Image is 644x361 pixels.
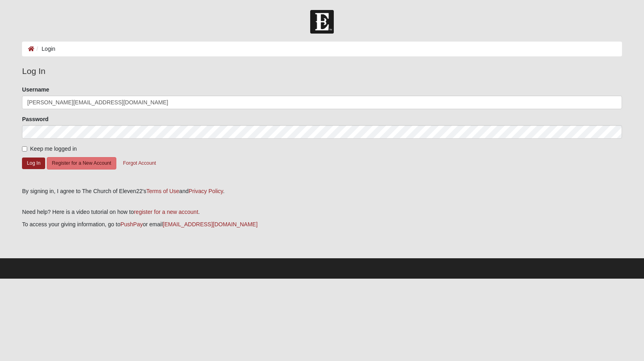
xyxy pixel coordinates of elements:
li: Login [34,45,55,53]
span: Keep me logged in [30,146,77,152]
img: Church of Eleven22 Logo [310,10,334,34]
button: Register for a New Account [47,157,116,170]
button: Forgot Account [118,157,161,170]
a: register for a new account [134,209,198,215]
a: Privacy Policy [189,188,223,194]
a: PushPay [120,221,143,227]
a: Terms of Use [146,188,179,194]
label: Username [22,86,49,94]
label: Password [22,115,48,123]
input: Keep me logged in [22,146,27,152]
button: Log In [22,158,45,169]
legend: Log In [22,65,622,78]
p: Need help? Here is a video tutorial on how to . [22,208,622,216]
div: By signing in, I agree to The Church of Eleven22's and . [22,187,622,195]
a: [EMAIL_ADDRESS][DOMAIN_NAME] [163,221,257,227]
p: To access your giving information, go to or email [22,220,622,229]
